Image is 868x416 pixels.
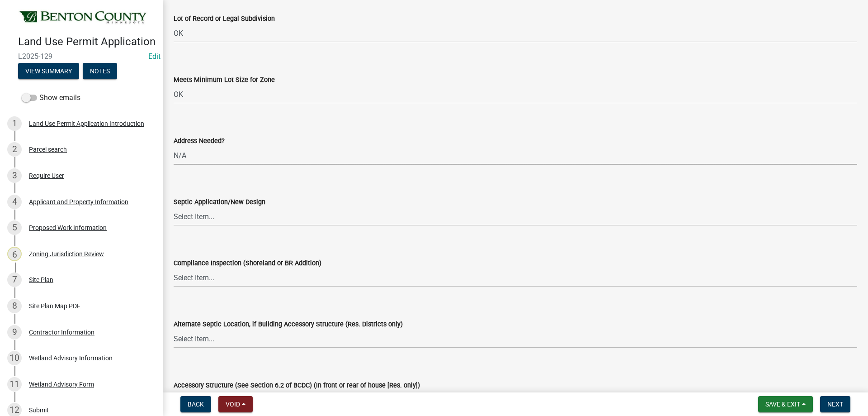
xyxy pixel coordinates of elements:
[174,138,225,144] label: Address Needed?
[18,10,148,26] img: Benton County, Minnesota
[29,225,107,231] div: Proposed Work Information
[29,172,64,179] div: Require User
[180,396,211,412] button: Back
[29,120,144,127] div: Land Use Permit Application Introduction
[83,68,117,75] wm-modal-confirm: Notes
[7,168,22,183] div: 3
[29,407,49,413] div: Submit
[174,77,275,83] label: Meets Minimum Lot Size for Zone
[29,146,67,153] div: Parcel search
[29,329,94,335] div: Contractor Information
[7,247,22,261] div: 6
[7,116,22,131] div: 1
[18,35,156,48] h4: Land Use Permit Application
[7,325,22,339] div: 9
[758,396,813,412] button: Save & Exit
[765,401,800,408] span: Save & Exit
[218,396,253,412] button: Void
[18,68,79,75] wm-modal-confirm: Summary
[188,401,204,408] span: Back
[226,401,240,408] span: Void
[148,52,160,61] a: Edit
[29,381,94,387] div: Wetland Advisory Form
[22,92,80,103] label: Show emails
[174,321,403,328] label: Alternate Septic Location, if Building Accessory Structure (Res. Districts only)
[7,299,22,313] div: 8
[29,251,104,257] div: Zoning Jurisdiction Review
[7,273,22,287] div: 7
[174,16,275,22] label: Lot of Record or Legal Subdivision
[827,401,843,408] span: Next
[7,351,22,365] div: 10
[18,52,145,61] span: L2025-129
[7,220,22,235] div: 5
[29,277,53,283] div: Site Plan
[174,199,265,206] label: Septic Application/New Design
[174,260,321,267] label: Compliance Inspection (Shoreland or BR Addition)
[820,396,850,412] button: Next
[18,63,79,79] button: View Summary
[7,195,22,209] div: 4
[29,355,113,361] div: Wetland Advisory Information
[174,383,420,389] label: Accessory Structure (See Section 6.2 of BCDC) (In front or rear of house [Res. only])
[148,52,160,61] wm-modal-confirm: Edit Application Number
[29,199,128,205] div: Applicant and Property Information
[7,142,22,157] div: 2
[7,377,22,392] div: 11
[83,63,117,79] button: Notes
[29,303,80,309] div: Site Plan Map PDF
